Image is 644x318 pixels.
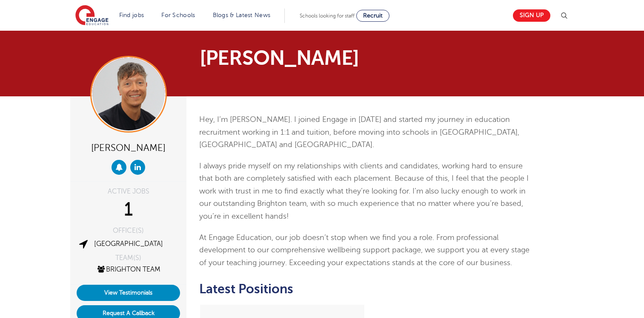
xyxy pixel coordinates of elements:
[77,199,180,220] div: 1
[363,12,383,19] span: Recruit
[77,254,180,261] div: TEAM(S)
[96,266,160,273] a: Brighton Team
[199,115,519,149] span: Hey, I’m [PERSON_NAME]. I joined Engage in [DATE] and started my journey in education recruitment...
[161,12,195,18] a: For Schools
[75,5,109,26] img: Engage Education
[199,282,531,296] h2: Latest Positions
[300,13,355,19] span: Schools looking for staff
[77,285,180,301] a: View Testimonials
[356,10,389,22] a: Recruit
[77,188,180,195] div: ACTIVE JOBS
[199,162,529,220] span: I always pride myself on my relationships with clients and candidates, working hard to ensure tha...
[213,12,271,18] a: Blogs & Latest News
[77,139,180,156] div: [PERSON_NAME]
[200,48,402,68] h1: [PERSON_NAME]
[119,12,144,18] a: Find jobs
[199,233,530,267] span: At Engage Education, our job doesn’t stop when we find you a role. From professional development ...
[77,227,180,234] div: OFFICE(S)
[513,9,550,22] a: Sign up
[94,240,163,248] a: [GEOGRAPHIC_DATA]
